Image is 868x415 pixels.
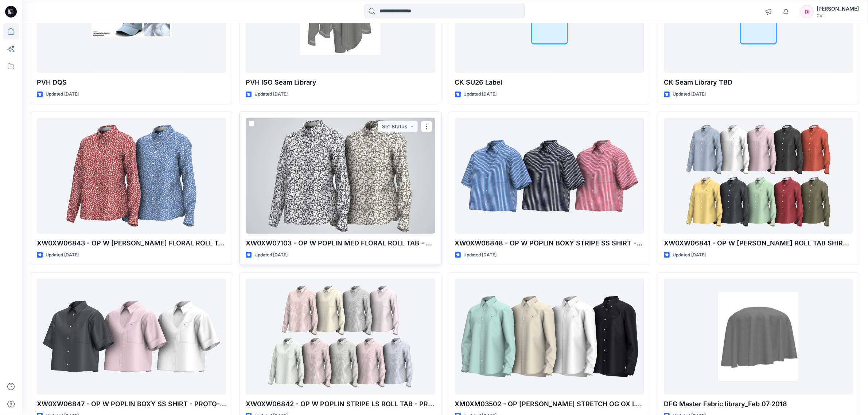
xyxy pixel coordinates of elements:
p: XW0XW06841 - OP W [PERSON_NAME] ROLL TAB SHIRT - PROTO- V01 [664,238,853,248]
a: DFG Master Fabric library_Feb 07 2018 [664,279,853,395]
p: Updated [DATE] [46,90,79,98]
p: XW0XW06848 - OP W POPLIN BOXY STRIPE SS SHIRT - PROTO- V01 [455,238,644,248]
p: XW0XW06847 - OP W POPLIN BOXY SS SHIRT - PROTO- V01 [37,399,226,409]
a: XW0XW06847 - OP W POPLIN BOXY SS SHIRT - PROTO- V01 [37,279,226,395]
a: XW0XW06848 - OP W POPLIN BOXY STRIPE SS SHIRT - PROTO- V01 [455,118,644,234]
a: XW0XW07103 - OP W POPLIN MED FLORAL ROLL TAB - PROTO- V01 [246,118,435,234]
p: Updated [DATE] [464,90,497,98]
p: Updated [DATE] [673,90,706,98]
p: Updated [DATE] [254,90,288,98]
p: Updated [DATE] [46,251,79,259]
p: Updated [DATE] [464,251,497,259]
p: CK Seam Library TBD [664,77,853,88]
p: Updated [DATE] [254,251,288,259]
a: XW0XW06843 - OP W POPLIN SM FLORAL ROLL TAB - PROTO- V01 [37,118,226,234]
p: Updated [DATE] [673,251,706,259]
p: XW0XW06843 - OP W [PERSON_NAME] FLORAL ROLL TAB - PROTO- V01 [37,238,226,248]
p: PVH ISO Seam Library [246,77,435,88]
p: XM0XM03502 - OP [PERSON_NAME] STRETCH OG OX LS RGF - PROTO- V01 [455,399,644,409]
div: [PERSON_NAME] [817,4,859,13]
p: PVH DQS [37,77,226,88]
p: XW0XW06842 - OP W POPLIN STRIPE LS ROLL TAB - PROTO- V01 [246,399,435,409]
a: XW0XW06842 - OP W POPLIN STRIPE LS ROLL TAB - PROTO- V01 [246,279,435,395]
a: XM0XM03502 - OP TOMMY STRETCH OG OX LS RGF - PROTO- V01 [455,279,644,395]
p: DFG Master Fabric library_Feb 07 2018 [664,399,853,409]
div: PVH [817,13,859,19]
p: XW0XW07103 - OP W POPLIN MED FLORAL ROLL TAB - PROTO- V01 [246,238,435,248]
p: CK SU26 Label [455,77,644,88]
div: DI [801,5,814,18]
a: XW0XW06841 - OP W POPLIN LS ROLL TAB SHIRT - PROTO- V01 [664,118,853,234]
